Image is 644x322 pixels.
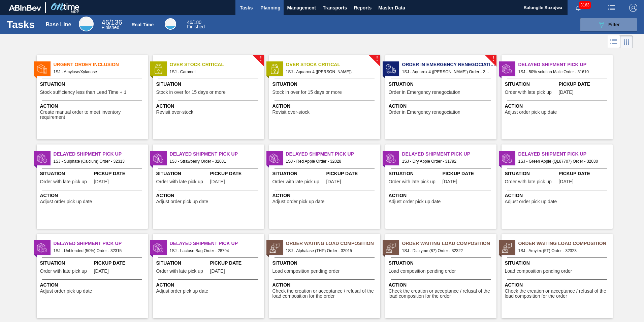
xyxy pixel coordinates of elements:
span: Order with late pick up [505,90,552,95]
span: Adjust order pick up date [505,110,557,115]
span: 1SJ - Amylex (5T) Order - 32323 [518,247,607,254]
span: 1SJ - 50% solution Malic Order - 31610 [518,68,607,76]
span: Action [272,281,379,289]
span: Order with late pick up [40,269,87,274]
span: Planning [260,4,280,12]
span: Order in Emergency renegociation [389,110,460,115]
span: Pickup Date [559,81,611,88]
span: Action [272,192,379,199]
span: Situation [156,170,208,177]
span: Pickup Date [94,170,146,177]
span: Order with late pick up [505,179,552,184]
span: 3163 [579,1,591,9]
span: ! [492,56,494,61]
span: 09/30/2025 [210,179,225,184]
span: Urgent Order Inclusion [54,61,148,68]
span: Order with late pick up [156,179,203,184]
span: 1SJ - Caramel [170,68,259,76]
span: 09/17/2025 [443,179,457,184]
span: 1SJ - Sulphate (Calcium) Order - 32313 [54,158,142,165]
span: Action [40,103,146,110]
span: Pickup Date [443,170,495,177]
span: Action [505,192,611,199]
span: 1SJ - Diazyme (87) Order - 32322 [402,247,491,254]
span: 1SJ - Amylase/Xylanase [54,68,142,76]
span: Delayed Shipment Pick Up [286,151,380,158]
span: Finished [187,24,205,29]
span: Situation [40,260,92,267]
img: status [502,153,512,163]
img: TNhmsLtSVTkK8tSr43FrP2fwEKptu5GPRR3wAAAABJRU5ErkJggg== [9,5,41,11]
span: Situation [156,260,208,267]
span: 09/29/2025 [559,179,574,184]
span: Pickup Date [210,260,262,267]
div: Base Line [46,22,71,28]
span: Situation [40,81,146,88]
span: Management [287,4,316,12]
span: Order Waiting Load Composition [402,240,496,247]
span: 1SJ - Aquarox 4 (Rosemary) [286,68,375,76]
span: Action [40,281,146,289]
div: Real Time [187,20,205,29]
span: Check the creation or acceptance / refusal of the load composition for the order [389,289,495,299]
span: Tasks [239,4,254,12]
span: Load composition pending order [505,269,572,274]
span: Situation [272,81,379,88]
span: 10/02/2025 [94,269,109,274]
button: Notifications [568,3,589,12]
span: Delayed Shipment Pick Up [402,151,496,158]
span: Filter [608,22,620,27]
span: Stock in over for 15 days or more [156,90,226,95]
button: Filter [580,18,637,31]
span: Action [156,103,262,110]
span: Delayed Shipment Pick Up [170,151,264,158]
span: 46 [187,20,192,25]
span: Pickup Date [326,170,379,177]
span: Action [389,192,495,199]
span: Master Data [378,4,405,12]
span: Adjust order pick up date [156,289,208,294]
span: Delayed Shipment Pick Up [170,240,264,247]
img: status [386,153,396,163]
span: Stock sufficiency less than Lead Time + 1 [40,90,127,95]
span: Pickup Date [210,170,262,177]
div: Base Line [79,17,94,31]
span: 46 [102,19,109,26]
span: ! [376,56,378,61]
span: Adjust order pick up date [389,199,441,204]
span: Order with late pick up [156,269,203,274]
span: ! [260,56,262,61]
span: 06/03/2025 [210,269,225,274]
span: Delayed Shipment Pick Up [518,151,613,158]
span: 09/12/2025 [559,90,574,95]
div: List Vision [608,35,620,48]
span: 1SJ - Lactose Bag Order - 28794 [170,247,259,254]
img: status [153,64,163,74]
img: status [502,243,512,253]
img: status [37,243,47,253]
span: Order with late pick up [272,179,319,184]
span: Order with late pick up [389,179,436,184]
span: Action [505,281,611,289]
span: Situation [156,81,262,88]
span: 1SJ - Alphalase (THP) Order - 32015 [286,247,375,254]
span: Pickup Date [94,260,146,267]
span: 1SJ - Green Apple (QL87707) Order - 32030 [518,158,607,165]
span: Situation [389,170,441,177]
span: Transports [323,4,347,12]
span: Order Waiting Load Composition [518,240,613,247]
span: Adjust order pick up date [156,199,208,204]
span: Check the creation or acceptance / refusal of the load composition for the order [272,289,379,299]
img: Logout [629,4,637,12]
span: Action [156,281,262,289]
img: status [269,153,280,163]
span: Action [40,192,146,199]
span: Finished [102,25,120,30]
span: Revisit over-stock [272,110,310,115]
span: Pickup Date [559,170,611,177]
span: Adjust order pick up date [40,199,92,204]
span: 10/02/2025 [94,179,109,184]
div: Card Vision [620,35,633,48]
div: Base Line [102,20,122,30]
img: status [269,64,280,74]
